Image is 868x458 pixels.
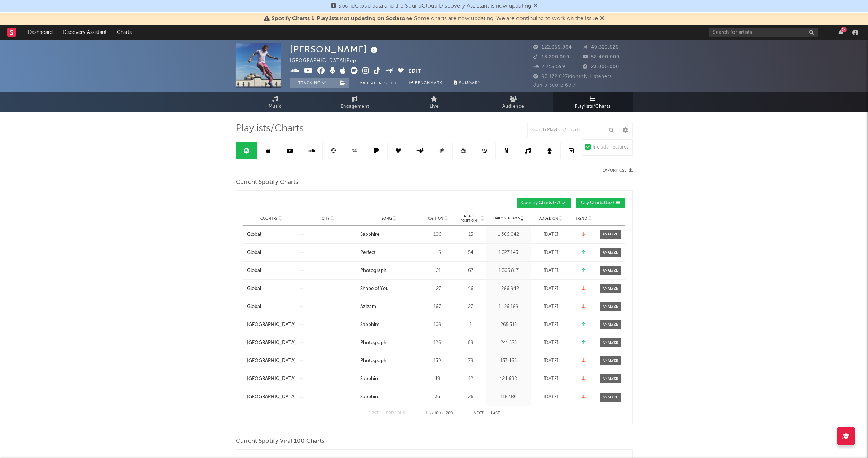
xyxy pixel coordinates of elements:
span: 23.000.000 [583,65,619,69]
div: 109 [421,321,454,329]
span: Current Spotify Charts [236,178,298,187]
a: Music [236,92,315,112]
span: Trend [575,216,587,221]
a: Shape of You [360,285,418,292]
div: 1.126.189 [488,303,529,311]
span: : Some charts are now updating. We are continuing to work on the issue [272,16,598,22]
span: 58.400.000 [583,55,620,60]
a: Live [395,92,474,112]
div: 1 [457,321,484,329]
a: Photograph [360,267,418,274]
div: [DATE] [533,357,569,365]
a: Photograph [360,339,418,347]
span: 18.200.000 [533,55,569,60]
div: Global [247,249,261,256]
div: [DATE] [533,249,569,256]
div: 139 [421,357,454,365]
div: 127 [421,285,454,292]
a: [GEOGRAPHIC_DATA] [247,393,296,401]
button: 74 [838,30,843,35]
span: of [440,412,444,415]
div: 124.698 [488,375,529,383]
a: [GEOGRAPHIC_DATA] [247,339,296,347]
span: City Charts ( 132 ) [581,201,614,205]
a: [GEOGRAPHIC_DATA] [247,321,296,329]
a: Audience [474,92,553,112]
a: Sapphire [360,375,418,383]
button: First [368,411,379,415]
span: 49.329.626 [583,45,619,50]
span: City [322,216,330,221]
a: Photograph [360,357,418,365]
div: 1.327.143 [488,249,529,256]
div: [DATE] [533,321,569,329]
a: Discovery Assistant [58,25,112,40]
div: Sapphire [360,375,379,383]
a: Charts [112,25,137,40]
a: Sapphire [360,321,418,329]
span: 93.172.627 Monthly Listeners [533,74,612,79]
div: Global [247,231,261,238]
span: Playlists/Charts [236,124,304,133]
span: Song [382,216,392,221]
a: [GEOGRAPHIC_DATA] [247,375,296,383]
span: to [428,412,433,415]
div: Sapphire [360,231,379,238]
div: 121 [421,267,454,274]
div: 67 [457,267,484,274]
button: Last [491,411,500,415]
a: Sapphire [360,231,418,238]
button: Export CSV [603,168,633,173]
div: 27 [457,303,484,311]
button: Next [473,411,484,415]
a: Engagement [315,92,395,112]
span: Position [427,216,444,221]
div: 106 [421,231,454,238]
a: Dashboard [23,25,58,40]
div: Sapphire [360,393,379,401]
input: Search Playlists/Charts [527,123,617,137]
div: [DATE] [533,231,569,238]
a: [GEOGRAPHIC_DATA] [247,357,296,365]
button: Previous [386,411,405,415]
div: Photograph [360,357,387,365]
span: Country [260,216,278,221]
span: Engagement [340,102,369,111]
button: Tracking [290,78,335,88]
div: [GEOGRAPHIC_DATA] | Pop [290,57,365,65]
div: 118.186 [488,393,529,401]
div: 126 [421,339,454,347]
div: Global [247,267,261,274]
button: Email AlertsOff [353,78,401,88]
div: 79 [457,357,484,365]
span: Playlists/Charts [575,102,611,111]
span: Dismiss [533,3,538,9]
div: 74 [841,27,847,32]
div: Global [247,285,261,292]
input: Search for artists [709,28,818,37]
div: 49 [421,375,454,383]
span: Country Charts ( 77 ) [521,201,560,205]
span: Daily Streams [493,216,520,221]
span: Jump Score: 69.7 [533,83,576,88]
div: 265.315 [488,321,529,329]
a: Global [247,231,296,238]
div: 69 [457,339,484,347]
button: City Charts(132) [576,198,625,208]
span: Benchmark [415,79,442,88]
div: [DATE] [533,303,569,311]
a: Global [247,249,296,256]
span: Current Spotify Viral 100 Charts [236,437,325,446]
a: Global [247,267,296,274]
div: 15 [457,231,484,238]
span: 122.056.004 [533,45,572,50]
div: 54 [457,249,484,256]
div: [DATE] [533,285,569,292]
div: 12 [457,375,484,383]
div: [DATE] [533,393,569,401]
a: Sapphire [360,393,418,401]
